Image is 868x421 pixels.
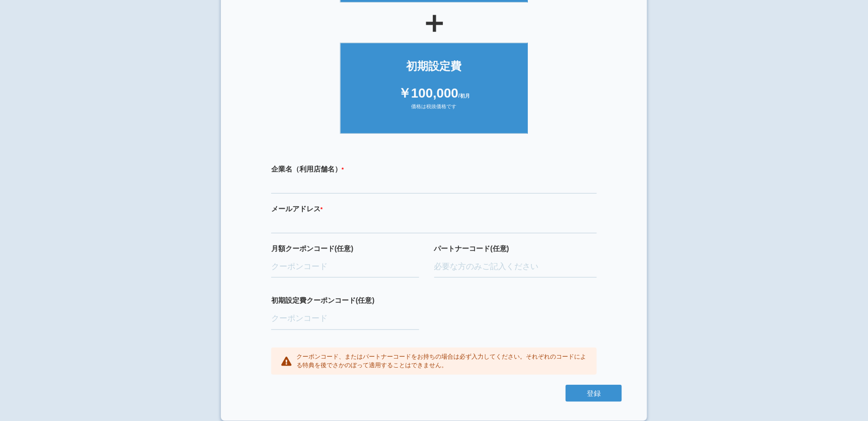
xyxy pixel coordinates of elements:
[271,164,597,174] label: 企業名（利用店舗名）
[458,93,470,99] span: /初月
[351,103,518,118] div: 価格は税抜価格です
[271,204,597,214] label: メールアドレス
[271,243,419,254] label: 月額クーポンコード(任意)
[434,256,597,278] input: 必要な方のみご記入ください
[351,58,518,74] div: 初期設定費
[271,295,419,305] label: 初期設定費クーポンコード(任意)
[434,243,597,254] label: パートナーコード(任意)
[246,8,622,38] div: ＋
[296,353,587,370] p: クーポンコード、またはパートナーコードをお持ちの場合は必ず入力してください。それぞれのコードによる特典を後でさかのぼって適用することはできません。
[271,308,419,330] input: クーポンコード
[271,256,419,278] input: クーポンコード
[351,84,518,103] div: ￥100,000
[566,385,622,402] button: 登録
